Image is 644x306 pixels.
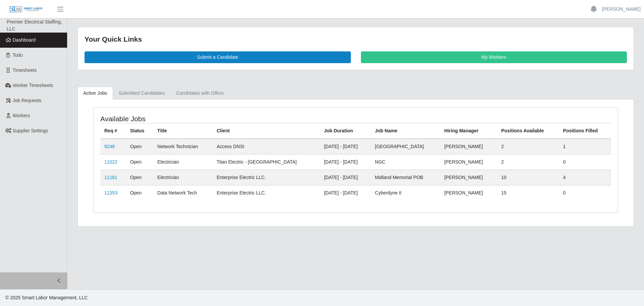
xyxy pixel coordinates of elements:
[13,37,36,43] span: Dashboard
[440,185,497,201] td: [PERSON_NAME]
[126,170,153,185] td: Open
[13,68,37,73] span: Timesheets
[170,87,229,100] a: Candidates with Offers
[497,123,559,139] th: Positions Available
[153,154,213,170] td: Electrician
[213,185,320,201] td: Enterprise Electric LLC.
[13,113,30,118] span: Workers
[497,154,559,170] td: 2
[559,185,611,201] td: 0
[13,52,23,58] span: Todo
[602,6,641,13] a: [PERSON_NAME]
[371,185,440,201] td: Cyberdyne II
[153,170,213,185] td: Electrician
[13,128,48,133] span: Supplier Settings
[13,98,42,103] span: Job Requests
[153,139,213,155] td: Network Technician
[320,170,371,185] td: [DATE] - [DATE]
[126,139,153,155] td: Open
[559,154,611,170] td: 0
[85,34,627,45] div: Your Quick Links
[371,139,440,155] td: [GEOGRAPHIC_DATA]
[104,175,117,180] a: 11161
[77,87,113,100] a: Active Jobs
[440,123,497,139] th: Hiring Manager
[126,185,153,201] td: Open
[104,159,117,165] a: 11022
[153,123,213,139] th: Title
[213,154,320,170] td: Titan Electric - [GEOGRAPHIC_DATA]
[9,6,43,13] img: SLM Logo
[440,139,497,155] td: [PERSON_NAME]
[440,170,497,185] td: [PERSON_NAME]
[104,144,115,149] a: 9248
[361,51,627,63] a: My Workers
[100,115,307,123] h4: Available Jobs
[559,123,611,139] th: Positions Filled
[126,123,153,139] th: Status
[320,123,371,139] th: Job Duration
[497,170,559,185] td: 10
[213,139,320,155] td: Access DNSI
[126,154,153,170] td: Open
[104,190,117,195] a: 11353
[497,185,559,201] td: 15
[13,83,53,88] span: Worker Timesheets
[85,51,351,63] a: Submit a Candidate
[5,295,88,300] span: © 2025 Smart Labor Management, LLC
[153,185,213,201] td: Data Network Tech
[371,154,440,170] td: NGC
[113,87,171,100] a: Submitted Candidates
[100,123,126,139] th: Req #
[440,154,497,170] td: [PERSON_NAME]
[497,139,559,155] td: 2
[320,139,371,155] td: [DATE] - [DATE]
[320,185,371,201] td: [DATE] - [DATE]
[7,19,62,32] span: Premier Electrical Staffing, LLC
[371,123,440,139] th: Job Name
[213,123,320,139] th: Client
[559,170,611,185] td: 4
[559,139,611,155] td: 1
[371,170,440,185] td: Midland Memorial POB
[320,154,371,170] td: [DATE] - [DATE]
[213,170,320,185] td: Enterprise Electric LLC.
